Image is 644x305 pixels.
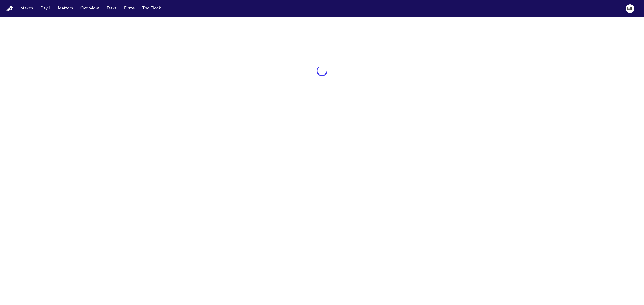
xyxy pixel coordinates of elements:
[104,4,119,13] button: Tasks
[6,6,13,11] a: Home
[6,6,13,11] img: Finch Logo
[140,4,163,13] button: The Flock
[17,4,35,13] button: Intakes
[78,4,101,13] button: Overview
[38,4,53,13] button: Day 1
[122,4,137,13] button: Firms
[56,4,75,13] button: Matters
